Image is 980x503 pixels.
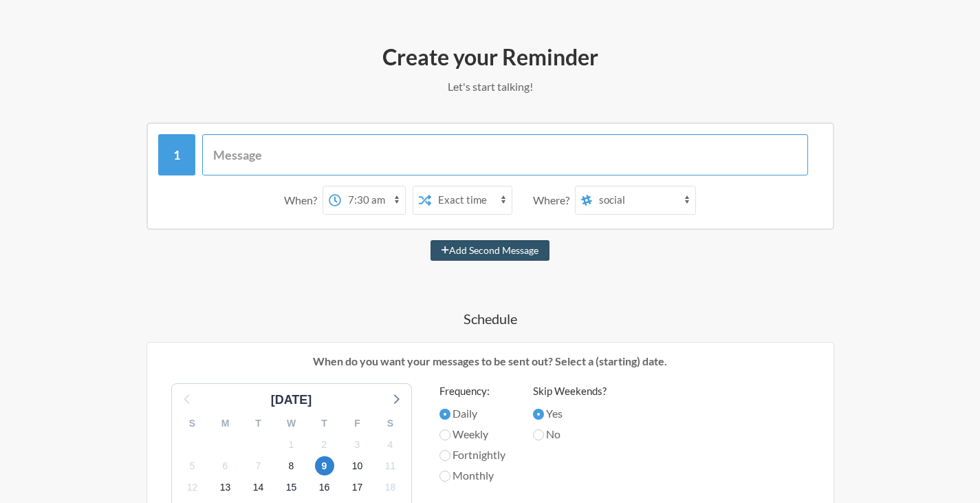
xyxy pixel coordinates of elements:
[348,478,367,497] span: Monday, November 17, 2025
[157,353,823,370] p: When do you want your messages to be sent out? Select a (starting) date.
[176,413,209,434] div: S
[381,456,400,475] span: Tuesday, November 11, 2025
[308,413,341,434] div: T
[431,240,549,261] button: Add Second Message
[315,456,334,475] span: Sunday, November 9, 2025
[284,186,323,215] div: When?
[439,409,450,420] input: Daily
[282,456,301,475] span: Saturday, November 8, 2025
[282,435,301,454] span: Saturday, November 1, 2025
[439,450,450,461] input: Fortnightly
[216,478,235,497] span: Thursday, November 13, 2025
[533,383,607,399] label: Skip Weekends?
[348,435,367,454] span: Monday, November 3, 2025
[249,456,268,475] span: Friday, November 7, 2025
[533,186,575,215] div: Where?
[374,413,407,434] div: S
[216,456,235,475] span: Thursday, November 6, 2025
[533,426,607,442] label: No
[265,391,318,409] div: [DATE]
[242,413,275,434] div: T
[91,43,889,72] h2: Create your Reminder
[439,429,450,440] input: Weekly
[91,309,889,328] h4: Schedule
[381,478,400,497] span: Tuesday, November 18, 2025
[315,435,334,454] span: Sunday, November 2, 2025
[341,413,374,434] div: F
[439,471,450,482] input: Monthly
[275,413,308,434] div: W
[282,478,301,497] span: Saturday, November 15, 2025
[209,413,242,434] div: M
[533,409,544,420] input: Yes
[439,467,505,484] label: Monthly
[91,78,889,95] p: Let's start talking!
[381,435,400,454] span: Tuesday, November 4, 2025
[533,405,607,422] label: Yes
[348,456,367,475] span: Monday, November 10, 2025
[315,478,334,497] span: Sunday, November 16, 2025
[202,134,808,175] input: Message
[439,447,505,463] label: Fortnightly
[249,478,268,497] span: Friday, November 14, 2025
[183,478,202,497] span: Wednesday, November 12, 2025
[439,405,505,422] label: Daily
[183,456,202,475] span: Wednesday, November 5, 2025
[439,383,505,399] label: Frequency:
[533,429,544,440] input: No
[439,426,505,442] label: Weekly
